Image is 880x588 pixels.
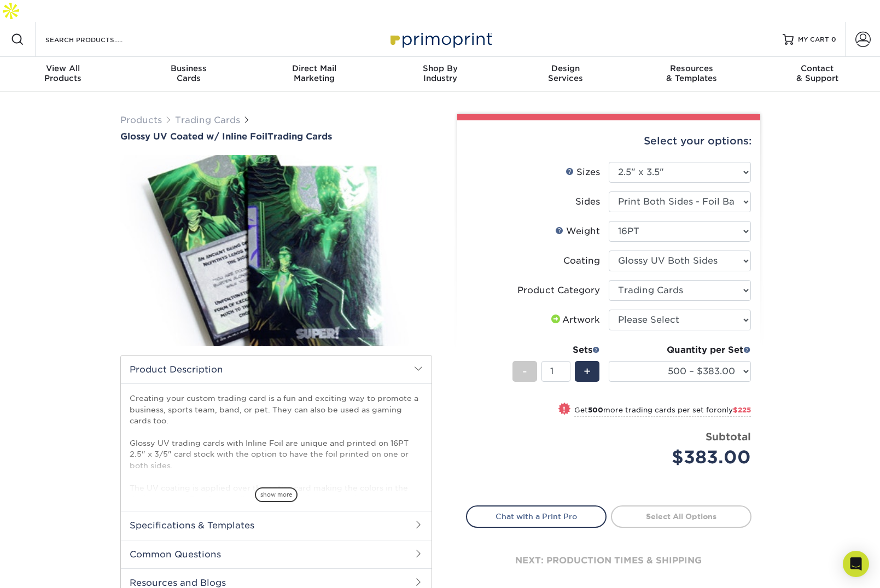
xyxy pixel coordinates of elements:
div: Product Category [517,284,600,297]
span: Contact [754,63,880,73]
span: $225 [733,406,751,414]
span: 0 [831,36,836,43]
div: Sides [575,195,600,208]
div: Cards [126,63,252,83]
span: Business [126,63,252,73]
a: Select All Options [611,505,751,527]
div: Coating [563,254,600,267]
a: Products [120,115,162,125]
span: - [522,363,527,380]
a: MY CART 0 [783,22,836,57]
div: Artwork [549,313,600,327]
div: Sizes [566,166,600,179]
h2: Specifications & Templates [121,511,432,539]
span: ! [563,404,566,415]
div: Quantity per Set [609,344,751,357]
a: Direct MailMarketing [252,57,377,92]
a: Trading Cards [175,115,240,125]
div: Industry [377,63,503,83]
a: Shop ByIndustry [377,57,503,92]
div: Sets [512,344,600,357]
div: & Templates [628,63,754,83]
a: Chat with a Print Pro [466,505,607,527]
a: Contact& Support [754,57,880,92]
div: & Support [754,63,880,83]
div: Open Intercom Messenger [843,551,869,577]
strong: Subtotal [706,430,751,443]
span: Shop By [377,63,503,73]
img: Glossy UV Coated w/ Inline Foil 01 [120,143,432,358]
div: Marketing [252,63,377,83]
h2: Common Questions [121,540,432,568]
span: + [584,363,591,380]
div: Services [503,63,628,83]
a: Resources& Templates [628,57,754,92]
span: Design [503,63,628,73]
span: Glossy UV Coated w/ Inline Foil [120,131,267,142]
span: Resources [628,63,754,73]
div: Weight [555,225,600,238]
img: Primoprint [386,27,495,51]
h1: Trading Cards [120,131,432,142]
a: BusinessCards [126,57,252,92]
span: MY CART [798,35,829,44]
div: Select your options: [466,120,751,162]
span: Direct Mail [252,63,377,73]
input: SEARCH PRODUCTS..... [44,33,151,46]
span: show more [255,487,298,502]
a: DesignServices [503,57,628,92]
p: Creating your custom trading card is a fun and exciting way to promote a business, sports team, b... [130,393,423,515]
h2: Product Description [121,356,432,383]
a: Glossy UV Coated w/ Inline FoilTrading Cards [120,131,432,142]
div: $383.00 [617,444,751,470]
strong: 500 [588,406,603,414]
span: only [717,406,751,414]
small: Get more trading cards per set for [574,406,751,417]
